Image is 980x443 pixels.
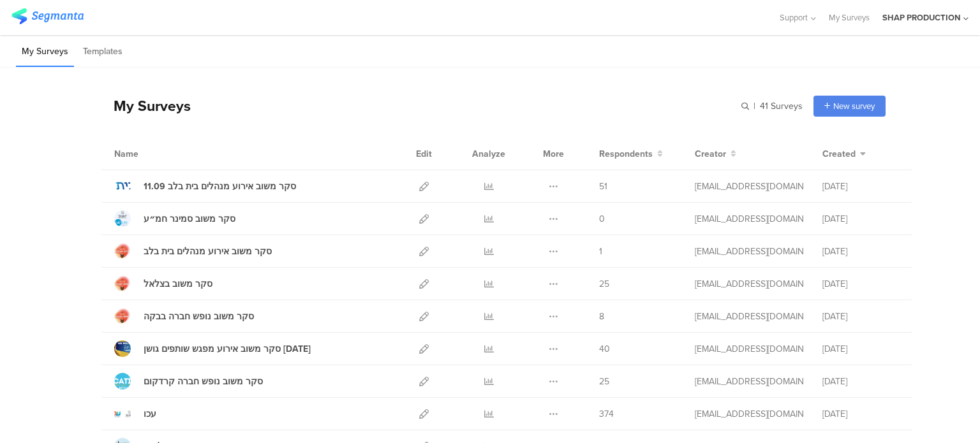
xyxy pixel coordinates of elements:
a: סקר משוב סמינר חמ״ע [114,210,235,227]
span: 40 [599,342,610,356]
span: | [752,99,757,113]
a: 11.09 סקר משוב אירוע מנהלים בית בלב [114,178,296,194]
div: My Surveys [101,95,191,117]
span: 51 [599,180,607,193]
div: סקר משוב אירוע מנהלים בית בלב [144,245,272,258]
button: Respondents [599,147,663,161]
a: סקר משוב נופש חברה בבקה [114,308,254,324]
div: עכו [144,407,156,421]
img: segmanta logo [11,8,84,24]
a: סקר משוב בצלאל [114,275,212,292]
div: shapievents@gmail.com [695,342,803,356]
div: [DATE] [822,212,899,226]
div: סקר משוב נופש חברה בבקה [144,310,254,323]
div: shapievents@gmail.com [695,245,803,258]
span: Creator [695,147,726,161]
div: Edit [410,138,438,170]
a: סקר משוב אירוע מנהלים בית בלב [114,243,272,259]
div: Name [114,147,191,161]
a: סקר משוב אירוע מפגש שותפים גושן [DATE] [114,340,311,357]
div: [DATE] [822,180,899,193]
span: Created [822,147,856,161]
span: 8 [599,310,604,323]
span: New survey [833,100,875,112]
div: [DATE] [822,342,899,356]
span: Support [780,11,808,24]
div: סקר משוב אירוע מפגש שותפים גושן 11.06.25 [144,342,311,356]
div: [DATE] [822,277,899,291]
div: shapievents@gmail.com [695,277,803,291]
div: [DATE] [822,310,899,323]
div: [DATE] [822,407,899,421]
div: סקר משוב נופש חברה קרדקום [144,375,263,388]
li: Templates [77,37,128,67]
div: 11.09 סקר משוב אירוע מנהלים בית בלב [144,180,296,193]
span: 25 [599,375,609,388]
span: 25 [599,277,609,291]
span: 374 [599,407,614,421]
span: 1 [599,245,602,258]
div: More [540,138,567,170]
div: shapievents@gmail.com [695,310,803,323]
div: shapievents@gmail.com [695,180,803,193]
div: shapievents@gmail.com [695,407,803,421]
span: Respondents [599,147,653,161]
span: 41 Surveys [760,99,803,113]
div: Analyze [470,138,508,170]
div: SHAP PRODUCTION [882,11,960,24]
span: 0 [599,212,605,226]
div: [DATE] [822,375,899,388]
button: Creator [695,147,736,161]
a: עכו [114,405,156,422]
div: shapievents@gmail.com [695,375,803,388]
div: [DATE] [822,245,899,258]
li: My Surveys [16,37,74,67]
div: shapievents@gmail.com [695,212,803,226]
button: Created [822,147,866,161]
div: סקר משוב סמינר חמ״ע [144,212,235,226]
div: סקר משוב בצלאל [144,277,212,291]
a: סקר משוב נופש חברה קרדקום [114,373,263,389]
